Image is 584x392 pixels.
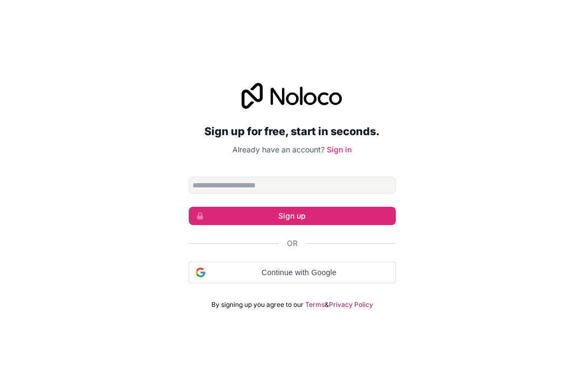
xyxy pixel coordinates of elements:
a: Terms [305,300,325,309]
span: Or [287,238,298,249]
span: & [325,300,329,309]
div: Continue with Google [189,262,396,283]
a: Sign in [327,145,352,154]
a: Privacy Policy [329,300,373,309]
input: Email address [189,177,396,194]
span: By signing up you agree to our [211,300,304,309]
h2: Sign up for free, start in seconds. [189,122,396,141]
span: Continue with Google [210,267,389,278]
span: Already have an account? [232,145,325,154]
button: Sign up [189,207,396,225]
